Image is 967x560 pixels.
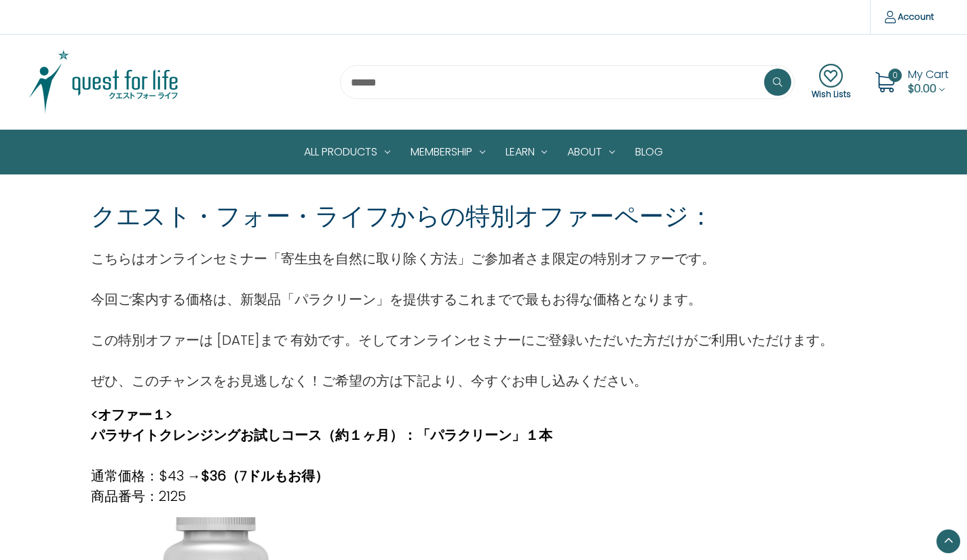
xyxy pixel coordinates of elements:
[91,198,713,235] p: クエスト・フォー・ライフからの特別オファーページ：
[91,330,833,350] p: この特別オファーは [DATE]まで 有効です。そしてオンラインセミナーにご登録いただいた方だけがご利用いただけます。
[400,130,495,174] a: Membership
[557,130,625,174] a: About
[91,289,833,310] p: 今回ご案内する価格は、新製品「パラクリーン」を提供するこれまでで最もお得な価格となります。
[91,466,552,486] p: 通常価格：$43 →
[908,67,949,96] a: Cart with 0 items
[888,69,902,82] span: 0
[91,486,552,506] p: 商品番号：2125
[91,426,552,445] strong: パラサイトクレンジングお試しコース（約１ヶ月）：「パラクリーン」１本
[294,130,400,174] a: All Products
[91,248,833,269] p: こちらはオンラインセミナー「寄生虫を自然に取り除く方法」ご参加者さま限定の特別オファーです。
[91,405,172,424] strong: <オファー１>
[495,130,558,174] a: Learn
[908,67,949,82] span: My Cart
[19,48,189,116] img: Quest Group
[201,466,328,485] strong: $36（7ドルもお得）
[908,81,936,96] span: $0.00
[91,371,833,391] p: ぜひ、このチャンスをお見逃しなく！ご希望の方は下記より、今すぐお申し込みください。
[625,130,673,174] a: Blog
[812,64,851,100] a: Wish Lists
